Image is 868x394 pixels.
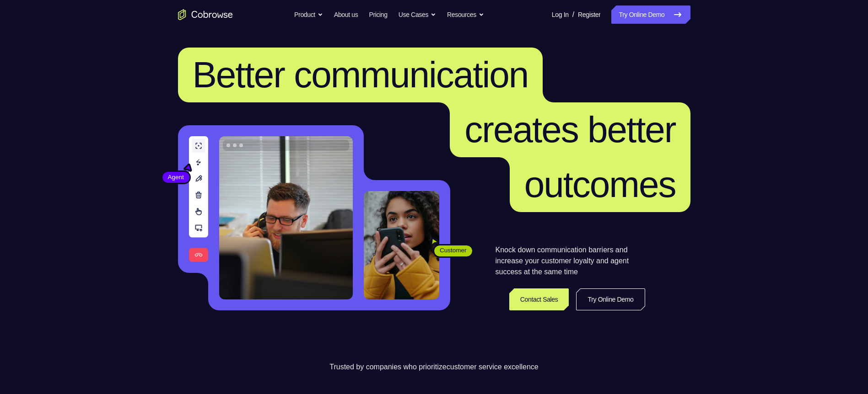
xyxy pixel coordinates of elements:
[369,5,387,24] a: Pricing
[496,245,645,277] p: Knock down communication barriers and increase your customer loyalty and agent success at the sam...
[334,5,358,24] a: About us
[447,5,484,24] button: Resources
[611,5,690,24] a: Try Online Demo
[178,9,233,20] a: Go to the home page
[552,5,569,24] a: Log In
[578,5,600,24] a: Register
[447,363,539,371] span: customer service excellence
[524,164,676,205] span: outcomes
[509,288,569,310] a: Contact Sales
[219,136,353,299] img: A customer support agent talking on the phone
[399,5,436,24] button: Use Cases
[576,288,645,310] a: Try Online Demo
[294,5,323,24] button: Product
[364,191,439,299] img: A customer holding their phone
[193,54,528,95] span: Better communication
[464,109,675,150] span: creates better
[572,9,574,20] span: /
